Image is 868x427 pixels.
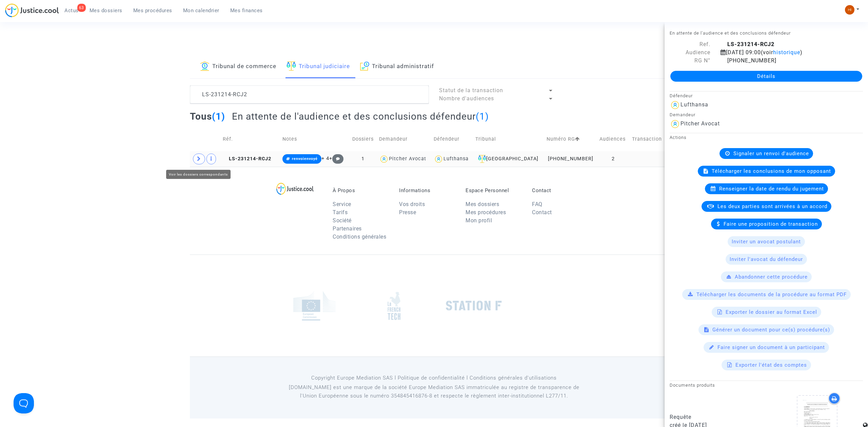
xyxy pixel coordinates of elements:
[321,156,329,161] span: + 4
[200,55,276,78] a: Tribunal de commerce
[670,112,695,117] small: Demandeur
[276,183,314,195] img: logo-lg.svg
[597,151,630,167] td: 2
[287,55,350,78] a: Tribunal judiciaire
[5,3,59,17] img: jc-logo.svg
[544,151,597,167] td: [PHONE_NUMBER]
[665,57,715,65] div: RG N°
[329,156,344,161] span: +
[680,120,720,127] div: Pitcher Avocat
[665,48,715,57] div: Audience
[84,5,128,16] a: Mes dossiers
[333,201,351,207] a: Service
[128,5,178,16] a: Mes procédures
[670,119,680,129] img: icon-user.svg
[399,187,455,194] p: Informations
[220,127,280,151] td: Réf.
[64,7,79,14] span: Actus
[399,209,416,216] a: Presse
[225,5,268,16] a: Mes finances
[446,301,502,311] img: stationf.png
[475,155,542,163] div: [GEOGRAPHIC_DATA]
[183,7,219,14] span: Mon calendrier
[377,127,431,151] td: Demandeur
[178,5,225,16] a: Mon calendrier
[287,61,296,71] img: icon-faciliter-sm.svg
[223,156,271,162] span: LS-231214-RCJ2
[230,7,263,14] span: Mes finances
[90,7,122,14] span: Mes dossiers
[280,127,349,151] td: Notes
[333,217,352,224] a: Société
[721,57,776,64] span: [PHONE_NUMBER]
[727,41,774,47] b: LS-231214-RCJ2
[670,30,791,36] small: En attente de l'audience et des conclusions défendeur
[719,186,824,192] span: Renseigner la date de rendu du jugement
[190,110,225,122] h2: Tous
[696,291,847,298] span: Télécharger les documents de la procédure au format PDF
[473,127,544,151] td: Tribunal
[665,40,715,48] div: Ref.
[434,154,443,164] img: icon-user.svg
[388,291,400,320] img: french_tech.png
[724,221,818,227] span: Faire une proposition de transaction
[761,49,803,56] span: (voir )
[715,48,851,57] div: [DATE] 09:00
[59,5,84,16] a: 63Actus
[735,274,808,280] span: Abandonner cette procédure
[77,4,86,12] div: 63
[333,225,362,232] a: Partenaires
[732,239,801,245] span: Inviter un avocat postulant
[466,217,492,224] a: Mon profil
[439,87,503,94] span: Statut de la transaction
[476,111,489,122] span: (1)
[712,327,830,333] span: Générer un document pour ce(s) procédure(s)
[532,209,552,216] a: Contact
[670,135,687,140] small: Actions
[670,93,693,98] small: Défendeur
[717,203,827,209] span: Les deux parties sont arrivées à un accord
[670,413,761,421] div: Requête
[680,101,708,108] div: Lufthansa
[532,187,588,194] p: Contact
[333,233,386,240] a: Conditions générales
[349,151,377,167] td: 1
[14,393,34,413] iframe: Help Scout Beacon - Open
[733,150,809,157] span: Signaler un renvoi d'audience
[293,291,336,321] img: europe_commision.png
[133,7,172,14] span: Mes procédures
[292,157,318,161] span: renvoienvoyé
[670,71,862,82] a: Détails
[544,127,597,151] td: Numéro RG
[597,127,630,151] td: Audiences
[845,5,854,15] img: fc99b196863ffcca57bb8fe2645aafd9
[431,127,473,151] td: Défendeur
[532,201,542,207] a: FAQ
[735,362,807,368] span: Exporter l'état des comptes
[232,110,489,122] h2: En attente de l'audience et des conclusions défendeur
[360,55,434,78] a: Tribunal administratif
[773,49,800,56] span: historique
[670,100,680,110] img: icon-user.svg
[379,154,389,164] img: icon-user.svg
[630,127,666,151] td: Transaction
[466,201,499,207] a: Mes dossiers
[333,209,348,216] a: Tarifs
[717,344,825,350] span: Faire signer un document à un participant
[399,201,425,207] a: Vos droits
[439,95,494,102] span: Nombre d'audiences
[670,383,715,388] small: Documents produits
[478,155,486,163] img: icon-faciliter-sm.svg
[443,156,469,162] div: Lufthansa
[726,309,817,315] span: Exporter le dossier au format Excel
[280,383,589,400] p: [DOMAIN_NAME] est une marque de la société Europe Mediation SAS immatriculée au registre de tr...
[212,111,225,122] span: (1)
[712,168,831,174] span: Télécharger les conclusions de mon opposant
[349,127,377,151] td: Dossiers
[466,209,506,216] a: Mes procédures
[389,156,426,162] div: Pitcher Avocat
[360,61,369,71] img: icon-archive.svg
[280,374,589,382] p: Copyright Europe Mediation SAS l Politique de confidentialité l Conditions générales d’utilisa...
[730,256,803,262] span: Inviter l'avocat du défendeur
[200,61,210,71] img: icon-banque.svg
